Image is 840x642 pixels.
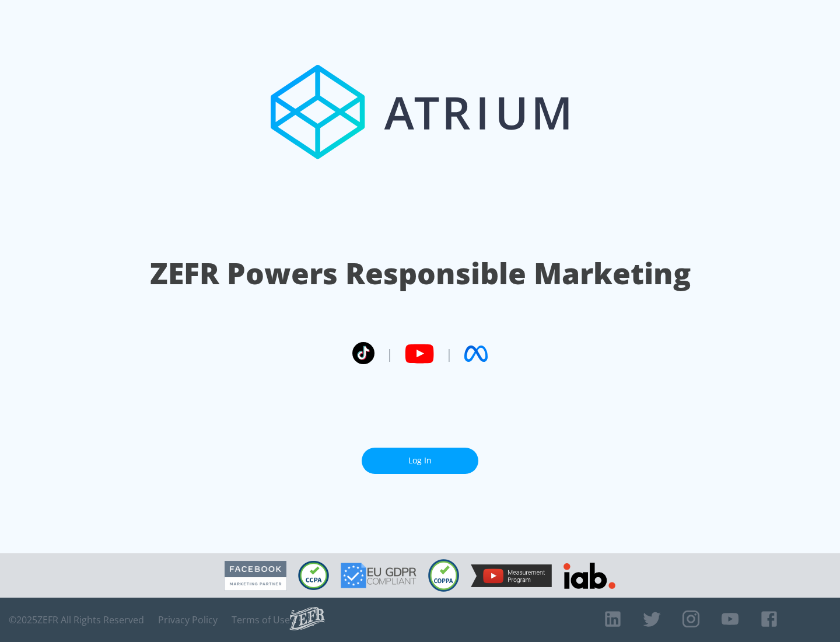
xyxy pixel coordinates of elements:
h1: ZEFR Powers Responsible Marketing [150,253,691,294]
img: Facebook Marketing Partner [225,561,286,591]
img: GDPR Compliant [341,563,416,588]
a: Terms of Use [232,614,290,626]
span: © 2025 ZEFR All Rights Reserved [9,614,144,626]
img: COPPA Compliant [428,559,459,592]
a: Privacy Policy [158,614,218,626]
a: Log In [362,448,478,474]
img: IAB [563,563,615,589]
img: CCPA Compliant [298,561,329,590]
img: YouTube Measurement Program [471,564,552,587]
span: | [446,345,453,362]
span: | [386,345,393,362]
